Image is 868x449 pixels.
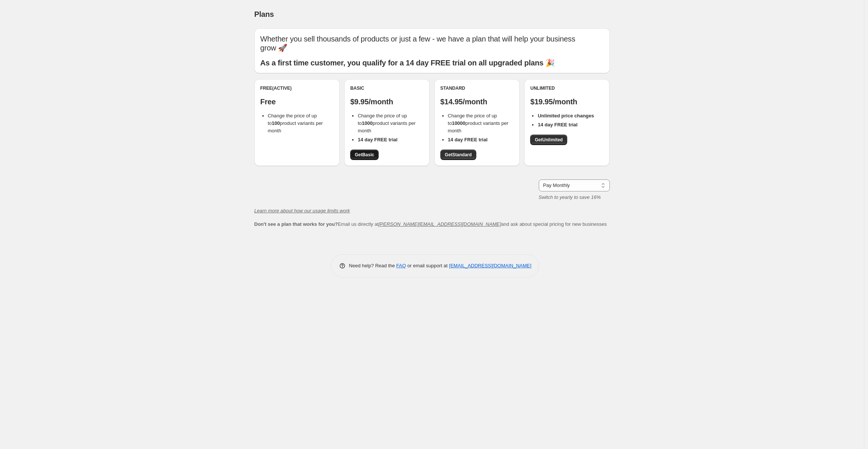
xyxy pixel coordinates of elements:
a: GetUnlimited [530,135,567,145]
b: 1000 [362,120,373,126]
p: $19.95/month [530,97,603,106]
span: Get Standard [445,152,472,158]
a: FAQ [396,263,406,268]
b: 10000 [452,120,465,126]
span: or email support at [406,263,449,268]
a: Learn more about how our usage limits work [254,208,350,213]
span: Plans [254,10,274,18]
a: [EMAIL_ADDRESS][DOMAIN_NAME] [449,263,531,268]
span: Change the price of up to product variants per month [358,113,416,133]
a: GetStandard [440,150,476,160]
span: Need help? Read the [349,263,397,268]
b: As a first time customer, you qualify for a 14 day FREE trial on all upgraded plans 🎉 [260,59,555,67]
span: Email us directly at and ask about special pricing for new businesses [254,221,607,227]
b: Unlimited price changes [538,113,594,119]
div: Standard [440,85,514,91]
p: Free [260,97,334,106]
p: Whether you sell thousands of products or just a few - we have a plan that will help your busines... [260,34,604,52]
a: [PERSON_NAME][EMAIL_ADDRESS][DOMAIN_NAME] [379,221,501,227]
span: Get Unlimited [535,137,563,143]
div: Unlimited [530,85,603,91]
p: $9.95/month [350,97,424,106]
span: Get Basic [355,152,374,158]
span: Change the price of up to product variants per month [268,113,323,133]
div: Free (Active) [260,85,334,91]
span: Change the price of up to product variants per month [448,113,508,133]
p: $14.95/month [440,97,514,106]
b: 14 day FREE trial [358,137,397,142]
b: Don't see a plan that works for you? [254,221,338,227]
b: 100 [272,120,280,126]
b: 14 day FREE trial [538,122,577,127]
a: GetBasic [350,150,379,160]
i: Switch to yearly to save 16% [539,194,601,200]
div: Basic [350,85,424,91]
b: 14 day FREE trial [448,137,488,142]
